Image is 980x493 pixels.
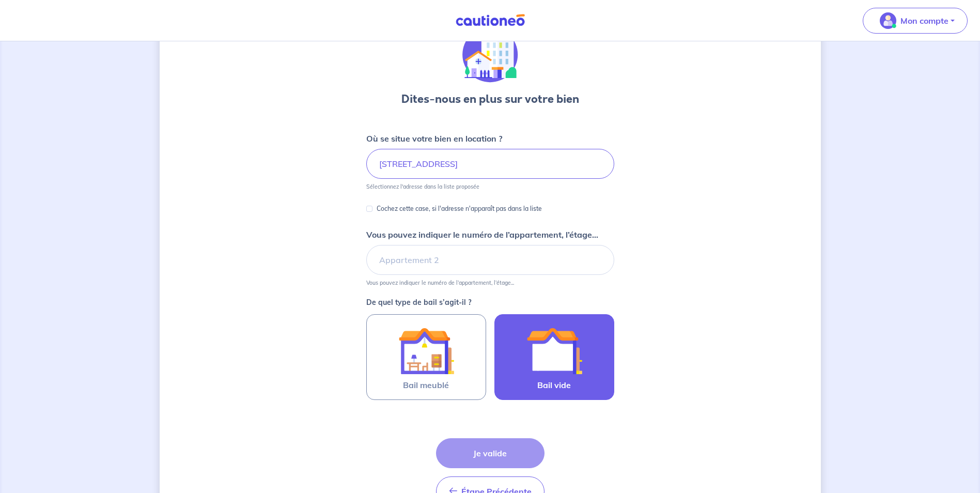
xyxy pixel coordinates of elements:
[452,14,529,27] img: Cautioneo
[398,323,454,379] img: illu_furnished_lease.svg
[377,203,542,215] p: Cochez cette case, si l'adresse n'apparaît pas dans la liste
[366,228,598,241] p: Vous pouvez indiquer le numéro de l’appartement, l’étage...
[900,14,948,27] p: Mon compte
[462,27,518,83] img: illu_houses.svg
[880,12,896,29] img: illu_account_valid_menu.svg
[537,379,571,391] span: Bail vide
[401,91,579,107] h3: Dites-nous en plus sur votre bien
[366,183,479,190] p: Sélectionnez l'adresse dans la liste proposée
[366,132,502,145] p: Où se situe votre bien en location ?
[403,379,449,391] span: Bail meublé
[366,149,614,179] input: 2 rue de paris, 59000 lille
[366,245,614,275] input: Appartement 2
[526,323,582,379] img: illu_empty_lease.svg
[366,299,614,306] p: De quel type de bail s’agit-il ?
[366,279,514,286] p: Vous pouvez indiquer le numéro de l’appartement, l’étage...
[863,8,968,34] button: illu_account_valid_menu.svgMon compte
